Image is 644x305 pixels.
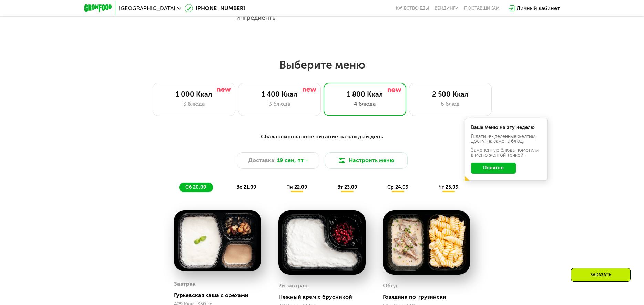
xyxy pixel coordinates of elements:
[471,148,541,158] div: Заменённые блюда пометили в меню жёлтой точкой.
[118,132,526,141] div: Сбалансированное питание на каждый день
[387,184,408,190] span: ср 24.09
[160,100,228,108] div: 3 блюда
[185,4,245,12] a: [PHONE_NUMBER]
[439,184,458,190] span: чт 25.09
[286,184,307,190] span: пн 22.09
[278,294,371,301] div: Нежный крем с брусникой
[396,6,429,11] a: Качество еды
[248,156,276,165] span: Доставка:
[416,90,484,98] div: 2 500 Ккал
[236,184,256,190] span: вс 21.09
[416,100,484,108] div: 6 блюд
[174,279,196,289] div: Завтрак
[464,6,500,11] div: поставщикам
[517,4,560,12] div: Личный кабинет
[277,156,304,165] span: 19 сен, пт
[435,6,459,11] a: Вендинги
[185,184,206,190] span: сб 20.09
[119,6,175,11] span: [GEOGRAPHIC_DATA]
[325,152,408,169] button: Настроить меню
[22,58,622,72] h2: Выберите меню
[278,281,307,291] div: 2й завтрак
[331,90,399,98] div: 1 800 Ккал
[174,292,267,299] div: Гурьевская каша с орехами
[571,268,631,282] div: Заказать
[331,100,399,108] div: 4 блюда
[160,90,228,98] div: 1 000 Ккал
[245,100,314,108] div: 3 блюда
[471,125,541,130] div: Ваше меню на эту неделю
[471,134,541,144] div: В даты, выделенные желтым, доступна замена блюд.
[383,281,397,291] div: Обед
[471,163,516,174] button: Понятно
[245,90,314,98] div: 1 400 Ккал
[337,184,357,190] span: вт 23.09
[383,294,476,301] div: Говядина по-грузински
